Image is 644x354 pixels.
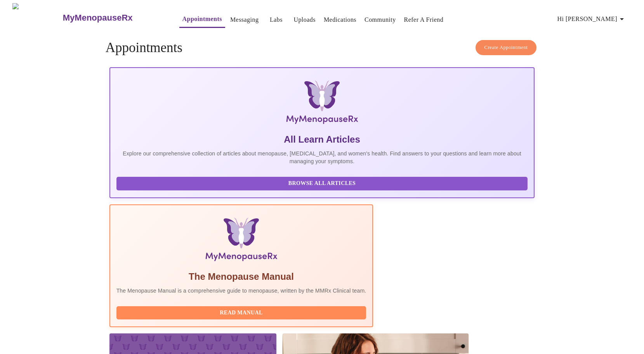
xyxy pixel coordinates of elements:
[116,287,366,295] p: The Menopause Manual is a comprehensive guide to menopause, written by the MMRx Clinical team.
[264,12,288,28] button: Labs
[179,11,225,28] button: Appointments
[293,14,316,25] a: Uploads
[401,12,447,28] button: Refer a Friend
[484,43,528,52] span: Create Appointment
[63,13,133,23] h3: MyMenopauseRx
[12,3,62,32] img: MyMenopauseRx Logo
[62,4,163,31] a: MyMenopauseRx
[116,177,528,190] button: Browse All Articles
[290,12,319,28] button: Uploads
[557,14,627,24] span: Hi [PERSON_NAME]
[230,14,259,25] a: Messaging
[124,308,359,318] span: Read Manual
[554,11,630,27] button: Hi [PERSON_NAME]
[476,40,537,55] button: Create Appointment
[180,80,464,127] img: MyMenopauseRx Logo
[227,12,262,28] button: Messaging
[116,306,366,320] button: Read Manual
[116,270,366,283] h5: The Menopause Manual
[365,14,396,25] a: Community
[116,150,528,165] p: Explore our comprehensive collection of articles about menopause, [MEDICAL_DATA], and women's hea...
[106,40,539,56] h4: Appointments
[116,180,530,186] a: Browse All Articles
[116,133,528,146] h5: All Learn Articles
[124,179,520,188] span: Browse All Articles
[116,309,368,316] a: Read Manual
[404,14,444,25] a: Refer a Friend
[324,14,356,25] a: Medications
[182,14,222,24] a: Appointments
[321,12,359,28] button: Medications
[270,14,283,25] a: Labs
[156,218,326,264] img: Menopause Manual
[361,12,399,28] button: Community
